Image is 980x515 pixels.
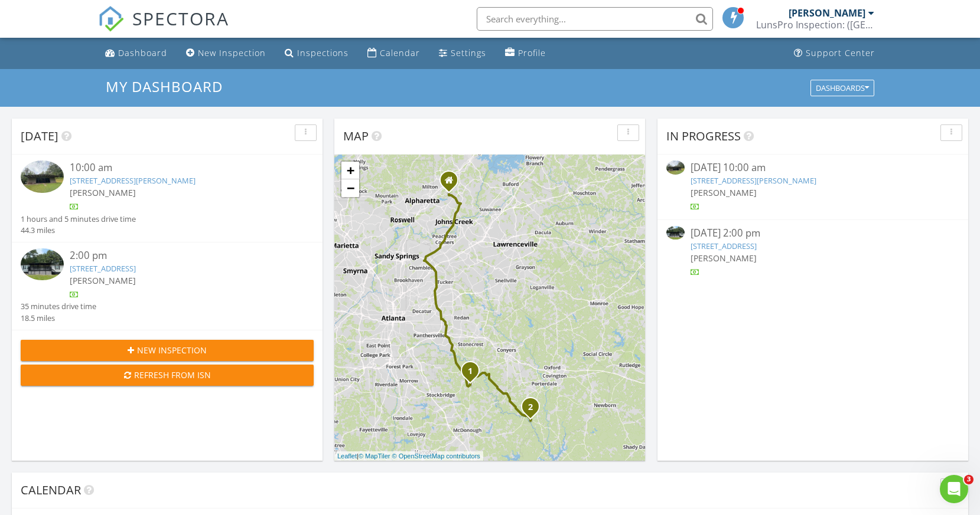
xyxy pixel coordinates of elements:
[334,451,483,461] div: |
[30,369,304,381] div: Refresh from ISN
[341,179,359,197] a: Zoom out
[21,365,314,386] button: Refresh from ISN
[806,47,875,58] div: Support Center
[132,6,229,31] span: SPECTORA
[70,263,136,274] a: [STREET_ADDRESS]
[392,452,480,460] a: © OpenStreetMap contributors
[810,80,874,96] button: Dashboards
[21,248,64,280] img: 9373393%2Fcover_photos%2FIH3L58XIfsNYtlXfw5k4%2Fsmall.jpg
[343,128,369,144] span: Map
[21,340,314,361] button: New Inspection
[691,160,935,175] div: [DATE] 10:00 am
[666,226,959,278] a: [DATE] 2:00 pm [STREET_ADDRESS] [PERSON_NAME]
[21,248,314,324] a: 2:00 pm [STREET_ADDRESS] [PERSON_NAME] 35 minutes drive time 18.5 miles
[449,180,456,187] div: 5174 McGinnis Ferry Road #136, Alpharetta GA 30005
[21,128,58,144] span: [DATE]
[468,368,473,376] i: 1
[666,226,685,240] img: 9373393%2Fcover_photos%2FIH3L58XIfsNYtlXfw5k4%2Fsmall.jpg
[434,42,491,64] a: Settings
[666,160,685,174] img: 9362145%2Fcover_photos%2FJ8yBUyUv36lW2Lwcke34%2Fsmall.jpg
[21,160,314,236] a: 10:00 am [STREET_ADDRESS][PERSON_NAME] [PERSON_NAME] 1 hours and 5 minutes drive time 44.3 miles
[137,344,207,356] span: New Inspection
[666,128,741,144] span: In Progress
[181,42,271,64] a: New Inspection
[337,452,357,460] a: Leaflet
[530,406,538,414] div: 200 White Birch Dr, Covington, GA 30016
[816,84,869,92] div: Dashboards
[297,47,349,58] div: Inspections
[98,6,124,32] img: The Best Home Inspection Software - Spectora
[70,187,136,198] span: [PERSON_NAME]
[691,226,935,241] div: [DATE] 2:00 pm
[198,47,266,58] div: New Inspection
[964,475,974,484] span: 3
[70,175,196,186] a: [STREET_ADDRESS][PERSON_NAME]
[789,42,880,64] a: Support Center
[21,225,136,236] div: 44.3 miles
[518,47,546,58] div: Profile
[528,404,533,412] i: 2
[21,160,64,192] img: 9362145%2Fcover_photos%2FJ8yBUyUv36lW2Lwcke34%2Fsmall.jpg
[341,162,359,179] a: Zoom in
[477,7,713,31] input: Search everything...
[756,19,874,31] div: LunsPro Inspection: (Atlanta)
[359,452,390,460] a: © MapTiler
[280,42,353,64] a: Inspections
[470,370,477,378] div: 803 Bentley Hill Rd, Stockbridge, GA 30281
[70,248,289,263] div: 2:00 pm
[21,214,136,225] div: 1 hours and 5 minutes drive time
[118,47,167,58] div: Dashboard
[100,42,172,64] a: Dashboard
[98,16,229,41] a: SPECTORA
[789,7,865,19] div: [PERSON_NAME]
[363,42,425,64] a: Calendar
[691,187,757,198] span: [PERSON_NAME]
[70,275,136,286] span: [PERSON_NAME]
[380,47,420,58] div: Calendar
[70,160,289,175] div: 10:00 am
[451,47,486,58] div: Settings
[940,475,968,503] iframe: Intercom live chat
[691,252,757,264] span: [PERSON_NAME]
[666,160,959,213] a: [DATE] 10:00 am [STREET_ADDRESS][PERSON_NAME] [PERSON_NAME]
[106,77,223,96] span: My Dashboard
[691,241,757,251] a: [STREET_ADDRESS]
[21,301,96,312] div: 35 minutes drive time
[21,482,81,498] span: Calendar
[691,175,816,186] a: [STREET_ADDRESS][PERSON_NAME]
[500,42,551,64] a: Profile
[21,313,96,324] div: 18.5 miles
